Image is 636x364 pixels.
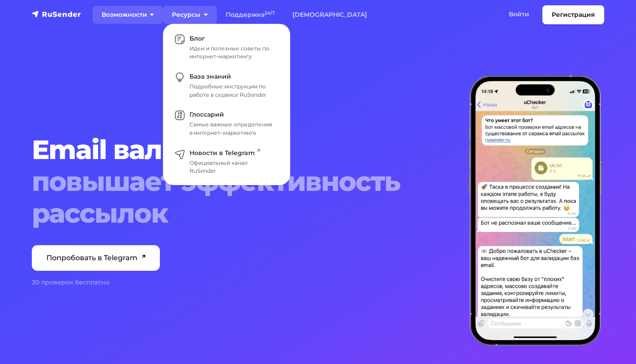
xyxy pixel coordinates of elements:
a: База знаний Подробные инструкции по работе в сервисе RuSender [167,66,286,104]
span: Новости в Telegram [189,149,260,157]
a: [DEMOGRAPHIC_DATA] [284,6,376,24]
a: Глоссарий Самые важные определения в интернет–маркетинге [167,105,286,143]
a: Возможности [93,6,163,24]
span: Глоссарий [189,110,224,118]
a: Новости в Telegram Официальный канал RuSender [167,143,286,181]
a: Блог Идеи и полезные советы по интернет–маркетингу [167,28,286,66]
h1: Email валидатор, [32,134,458,229]
a: Войти [500,5,538,23]
a: Поддержка24/7 [217,6,284,24]
img: RuSender [32,10,81,19]
img: hero-right-validator-min.png [469,76,602,346]
a: Ресурсы [163,6,216,24]
div: Официальный канал RuSender [189,159,275,175]
span: База знаний [189,72,231,80]
a: Регистрация [542,5,604,24]
sup: 24/7 [265,10,275,16]
div: Самые важные определения в интернет–маркетинге [189,121,275,137]
div: Идеи и полезные советы по интернет–маркетингу [189,45,275,61]
a: Попробовать в Telegram [32,245,160,271]
div: Подробные инструкции по работе в сервисе RuSender [189,83,275,99]
span: повышает эффективность рассылок [32,166,458,229]
div: 30 проверок бесплатно [32,278,458,287]
span: Блог [189,34,205,42]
